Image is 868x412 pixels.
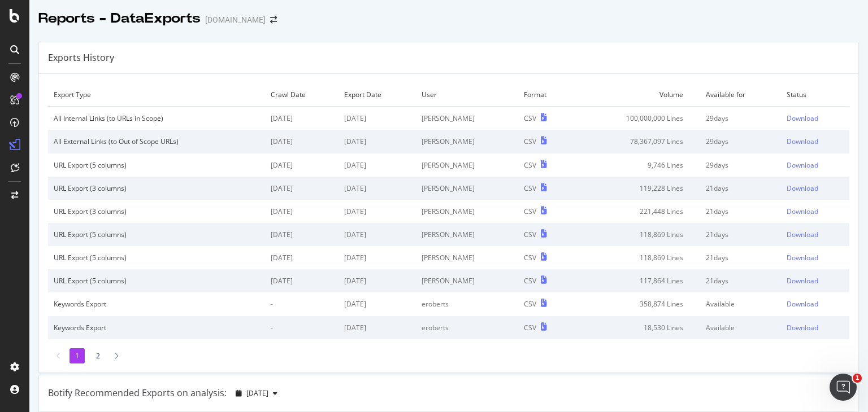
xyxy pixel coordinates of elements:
li: 1 [70,348,85,363]
td: 78,367,097 Lines [573,130,700,153]
td: [DATE] [265,200,339,223]
a: Download [787,276,844,286]
div: Available [706,323,775,332]
td: [PERSON_NAME] [416,154,518,177]
div: Download [787,183,818,193]
div: Download [787,253,818,262]
td: 100,000,000 Lines [573,107,700,130]
a: Download [787,183,844,193]
td: [DATE] [338,316,416,339]
div: Keywords Export [54,299,259,309]
td: 21 days [700,269,781,292]
div: CSV [524,230,536,239]
iframe: Intercom live chat [830,374,857,401]
td: [DATE] [338,223,416,246]
td: [DATE] [338,200,416,223]
td: [DATE] [338,177,416,200]
td: [DATE] [338,246,416,269]
div: Keywords Export [54,323,259,332]
div: All External Links (to Out of Scope URLs) [54,137,259,146]
div: CSV [524,160,536,170]
div: Download [787,137,818,146]
td: [DATE] [265,223,339,246]
div: Exports History [48,51,114,64]
div: URL Export (3 columns) [54,207,259,216]
td: [DATE] [338,154,416,177]
td: 18,530 Lines [573,316,700,339]
div: Available [706,299,775,309]
a: Download [787,137,844,146]
li: 2 [90,348,106,363]
div: CSV [524,137,536,146]
div: arrow-right-arrow-left [270,16,277,24]
div: URL Export (5 columns) [54,253,259,262]
td: [DATE] [265,154,339,177]
a: Download [787,230,844,239]
td: [PERSON_NAME] [416,177,518,200]
a: Download [787,299,844,309]
td: eroberts [416,292,518,315]
td: 9,746 Lines [573,154,700,177]
div: URL Export (5 columns) [54,230,259,239]
td: 119,228 Lines [573,177,700,200]
a: Download [787,253,844,262]
span: 2025 Aug. 22nd [246,388,268,398]
div: Download [787,113,818,123]
div: CSV [524,276,536,286]
td: 21 days [700,200,781,223]
div: CSV [524,299,536,309]
a: Download [787,160,844,170]
td: 221,448 Lines [573,200,700,223]
a: Download [787,113,844,123]
div: CSV [524,113,536,123]
div: Download [787,276,818,286]
td: [PERSON_NAME] [416,223,518,246]
td: User [416,83,518,107]
td: [DATE] [265,246,339,269]
div: CSV [524,253,536,262]
td: 21 days [700,246,781,269]
td: - [265,316,339,339]
td: 118,869 Lines [573,223,700,246]
td: 21 days [700,223,781,246]
div: Botify Recommended Exports on analysis: [48,387,227,400]
td: [DATE] [265,269,339,292]
td: [PERSON_NAME] [416,269,518,292]
div: Download [787,207,818,216]
div: CSV [524,207,536,216]
td: 117,864 Lines [573,269,700,292]
div: CSV [524,323,536,332]
div: Download [787,323,818,332]
td: 118,869 Lines [573,246,700,269]
div: URL Export (3 columns) [54,183,259,193]
td: 29 days [700,107,781,130]
td: 358,874 Lines [573,292,700,315]
td: 21 days [700,177,781,200]
td: Status [781,83,849,107]
span: 1 [853,374,862,383]
td: - [265,292,339,315]
td: [DATE] [265,177,339,200]
td: Volume [573,83,700,107]
td: [PERSON_NAME] [416,107,518,130]
a: Download [787,207,844,216]
div: URL Export (5 columns) [54,276,259,286]
td: [DATE] [338,130,416,153]
td: Export Type [48,83,265,107]
div: Download [787,160,818,170]
button: [DATE] [231,384,282,402]
td: Available for [700,83,781,107]
td: 29 days [700,130,781,153]
td: 29 days [700,154,781,177]
td: Format [518,83,573,107]
td: [DATE] [338,107,416,130]
div: CSV [524,183,536,193]
div: URL Export (5 columns) [54,160,259,170]
td: [PERSON_NAME] [416,200,518,223]
div: All Internal Links (to URLs in Scope) [54,113,259,123]
td: Export Date [338,83,416,107]
td: Crawl Date [265,83,339,107]
div: Download [787,230,818,239]
td: [DATE] [338,292,416,315]
td: [PERSON_NAME] [416,130,518,153]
